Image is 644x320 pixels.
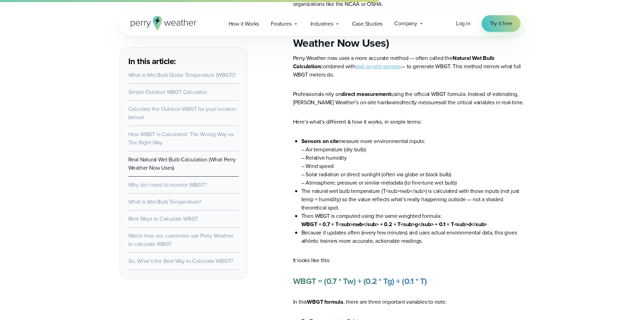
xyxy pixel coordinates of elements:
h3: In this article: [128,56,239,67]
p: Here’s what’s different & how it works, in simple terms: [293,118,525,126]
a: Watch how our customers use Perry Weather to calculate WBGT [128,232,233,248]
a: real on‑site sensors [355,62,401,70]
strong: WBGT = 0.7 × T<sub>nwb</sub> + 0.2 × T<sub>g</sub> + 0.1 × T<sub>d</sub> [301,220,487,228]
li: – Atmospheric pressure or similar metadata (to fine‑tune wet bulb) [301,179,525,187]
strong: WBGT = (0.7 * Tw) + (0.2 * Tg) + (0.1 * T) [293,275,427,287]
strong: Sensors on site [301,137,339,145]
span: Try it free [490,19,512,28]
li: The natural wet bulb temperature (T<sub>nwb</sub>) is calculated with those inputs (not just temp... [301,187,525,212]
a: Case Studies [346,17,389,31]
a: Try it free [482,15,521,32]
span: How it Works [229,20,259,28]
span: Industries [310,20,333,28]
a: Log in [456,19,471,28]
strong: WBGT formula [307,298,343,306]
li: – Solar radiation or direct sunlight (often via globe or black bulb) [301,170,525,179]
li: – Relative humidity [301,154,525,162]
a: Why do I need to monitor WBGT? [128,181,207,189]
a: What is Wet Bulb Temperature? [128,198,201,206]
a: How WBGT is Calculated: The Wrong Way vs. The Right Way [128,130,235,146]
li: measure more environmental inputs: [301,137,525,187]
span: Company [394,19,417,28]
li: – Air temperature (dry bulb) [301,145,525,154]
a: Real Natural Wet Bulb Calculation (What Perry Weather Now Uses) [128,155,236,172]
strong: direct measurement [341,90,390,98]
a: What is Wet Bulb Globe Temperature (WBGT)? [128,71,236,79]
span: Case Studies [352,20,383,28]
a: So, What’s the Best Way to Calculate WBGT? [128,257,233,265]
li: Then WBGT is computed using the same weighted formula: [301,212,525,229]
a: How it Works [223,17,265,31]
strong: Real Natural Wet Bulb Calculation (What Perry Weather Now Uses) [293,21,517,51]
li: Because it updates often (every few minutes) and uses actual environmental data, this gives athle... [301,229,525,245]
a: Calculate the Outdoor WBGT for your location below! [128,105,237,121]
strong: Natural Wet Bulb Calculation [293,54,494,70]
li: – Wind speed [301,162,525,170]
a: Simple Outdoor WBGT Calculator [128,88,207,96]
p: In this , there are three important variables to note: [293,298,525,306]
p: Perry Weather now uses a more accurate method — often called the combined with — to generate WBGT... [293,54,525,79]
em: directly measures [400,98,441,106]
span: Features [271,20,291,28]
p: It looks like this: [293,256,525,265]
span: Log in [456,19,471,27]
a: Best Ways to Calculate WBGT [128,215,198,223]
p: Professionals rely on using the official WBGT formula. Instead of estimating, [PERSON_NAME] Weath... [293,90,525,107]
